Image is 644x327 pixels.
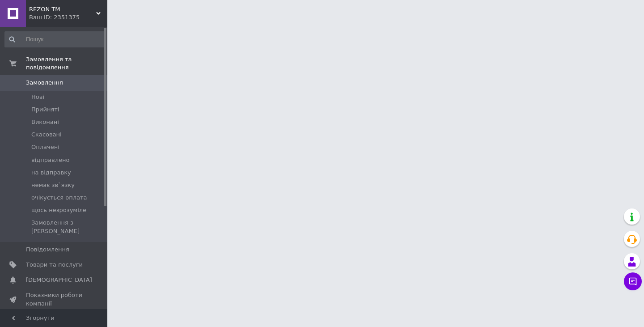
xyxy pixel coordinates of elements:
[31,131,62,139] span: Скасовані
[31,156,69,164] span: відправлено
[31,143,59,151] span: Оплачені
[26,55,107,72] span: Замовлення та повідомлення
[624,272,642,290] button: Чат з покупцем
[31,181,75,189] span: немає зв`язку
[31,206,86,214] span: щось незрозуміле
[31,93,44,101] span: Нові
[26,276,92,284] span: [DEMOGRAPHIC_DATA]
[26,261,83,269] span: Товари та послуги
[31,169,71,177] span: на відправку
[29,13,107,21] div: Ваш ID: 2351375
[31,118,59,126] span: Виконані
[26,79,63,87] span: Замовлення
[26,291,83,307] span: Показники роботи компанії
[26,246,69,254] span: Повідомлення
[31,106,59,114] span: Прийняті
[31,219,105,235] span: Замовлення з [PERSON_NAME]
[29,5,96,13] span: REZON TM
[4,31,106,47] input: Пошук
[31,194,87,202] span: очікується оплата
